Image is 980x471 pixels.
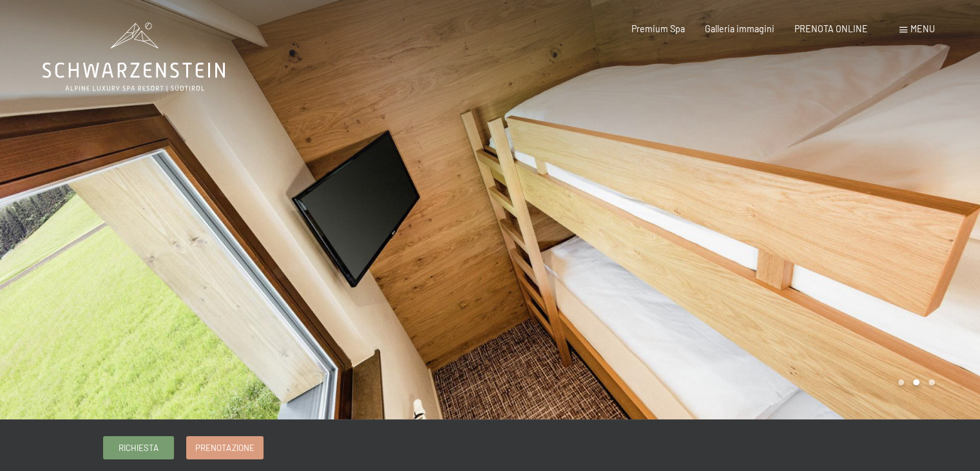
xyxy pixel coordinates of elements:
span: Consenso marketing* [365,266,463,279]
a: Prenotazione [187,437,262,458]
a: Richiesta [104,437,173,458]
a: PRENOTA ONLINE [794,23,868,34]
span: Richiesta [119,442,159,454]
span: Prenotazione [195,442,254,454]
a: Galleria immagini [705,23,774,34]
span: Menu [910,23,935,34]
a: Premium Spa [631,23,685,34]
